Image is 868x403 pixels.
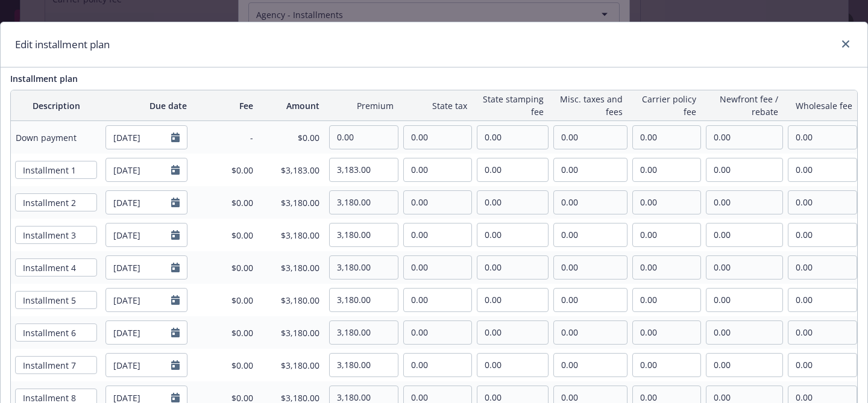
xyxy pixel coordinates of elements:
span: Carrier policy fee [632,93,697,118]
input: MM/DD/YYYY [106,223,171,246]
input: 0.00 [633,126,701,149]
svg: Calendar [171,360,180,370]
input: 0.00 [633,223,701,246]
span: Misc. taxes and fees [553,93,623,118]
input: 0.00 [404,289,472,311]
span: $3,180.00 [263,326,319,339]
input: 0.00 [330,158,398,181]
span: State tax [403,99,468,112]
span: Due date [106,99,187,112]
input: 0.00 [330,354,398,376]
input: 0.00 [554,158,627,181]
input: 0.00 [633,158,701,181]
span: $0.00 [197,229,253,242]
input: MM/DD/YYYY [106,289,171,311]
input: 0.00 [554,321,627,344]
input: MM/DD/YYYY [106,158,171,181]
span: $0.00 [197,294,253,307]
svg: Calendar [171,393,180,402]
span: $0.00 [197,326,253,339]
input: 0.00 [477,256,547,279]
input: 0.00 [330,126,398,149]
svg: Calendar [171,328,180,337]
input: 0.00 [404,354,472,376]
span: $3,183.00 [263,164,319,177]
span: $3,180.00 [263,229,319,242]
input: 0.00 [404,256,472,279]
svg: Calendar [171,295,180,305]
span: $3,180.00 [263,196,319,209]
input: 0.00 [477,158,547,181]
svg: Calendar [171,133,180,142]
span: $3,180.00 [263,261,319,274]
span: - [197,131,253,144]
input: 0.00 [330,191,398,214]
input: 0.00 [554,126,627,149]
span: Description [16,99,96,112]
span: $0.00 [197,359,253,372]
input: 0.00 [633,191,701,214]
span: $3,180.00 [263,359,319,372]
input: 0.00 [554,191,627,214]
input: 0.00 [404,126,472,149]
input: 0.00 [633,354,701,376]
span: Amount [263,99,319,112]
svg: Calendar [171,230,180,240]
span: Down payment [16,131,96,144]
input: MM/DD/YYYY [106,126,171,149]
input: 0.00 [404,158,472,181]
input: 0.00 [330,256,398,279]
input: 0.00 [477,191,547,214]
input: 0.00 [330,289,398,311]
input: 0.00 [554,354,627,376]
input: 0.00 [554,256,627,279]
span: $0.00 [197,261,253,274]
input: 0.00 [330,321,398,344]
span: Installment plan [10,73,78,84]
input: 0.00 [330,223,398,246]
svg: Calendar [171,165,180,175]
input: MM/DD/YYYY [106,191,171,214]
h1: Edit installment plan [15,37,110,52]
input: 0.00 [554,223,627,246]
input: 0.00 [554,289,627,311]
span: State stamping fee [477,93,543,118]
input: 0.00 [633,321,701,344]
input: 0.00 [477,223,547,246]
svg: Calendar [171,263,180,272]
input: 0.00 [633,289,701,311]
input: 0.00 [404,223,472,246]
span: Premium [329,99,394,112]
input: 0.00 [404,321,472,344]
input: 0.00 [477,126,547,149]
input: 0.00 [633,256,701,279]
span: $0.00 [263,131,319,144]
input: 0.00 [404,191,472,214]
input: MM/DD/YYYY [106,256,171,279]
input: 0.00 [477,289,547,311]
input: 0.00 [477,321,547,344]
input: 0.00 [477,354,547,376]
svg: Calendar [171,198,180,207]
span: Fee [197,99,253,112]
span: $0.00 [197,164,253,177]
input: MM/DD/YYYY [106,354,171,376]
span: $0.00 [197,196,253,209]
span: $3,180.00 [263,294,319,307]
input: MM/DD/YYYY [106,321,171,344]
